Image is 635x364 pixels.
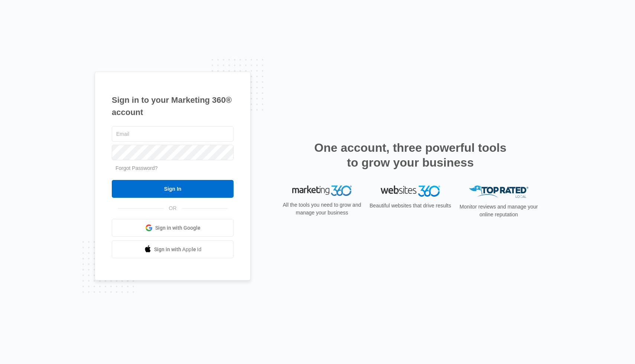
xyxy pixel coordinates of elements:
h1: Sign in to your Marketing 360® account [112,94,234,118]
img: Marketing 360 [292,186,352,196]
a: Sign in with Google [112,219,234,237]
span: Sign in with Apple Id [154,246,202,253]
p: Beautiful websites that drive results [369,202,452,210]
span: OR [164,204,182,212]
p: Monitor reviews and manage your online reputation [457,203,540,219]
p: All the tools you need to grow and manage your business [280,201,364,217]
img: Top Rated Local [469,186,528,198]
span: Sign in with Google [155,224,201,232]
input: Sign In [112,180,234,198]
input: Email [112,126,234,142]
h2: One account, three powerful tools to grow your business [312,140,509,170]
img: Websites 360 [381,186,440,196]
a: Forgot Password? [115,165,158,171]
a: Sign in with Apple Id [112,240,234,258]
